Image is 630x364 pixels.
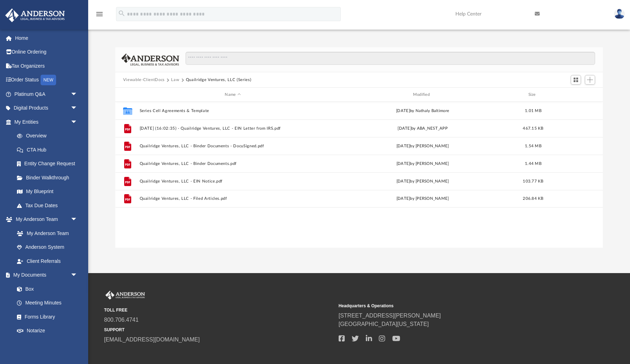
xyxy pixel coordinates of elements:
[104,307,334,313] small: TOLL FREE
[329,143,516,149] div: [DATE] by [PERSON_NAME]
[571,75,581,85] button: Switch to Grid View
[5,338,85,352] a: Online Learningarrow_drop_down
[10,310,81,324] a: Forms Library
[3,8,67,22] img: Anderson Advisors Platinum Portal
[104,337,200,343] a: [EMAIL_ADDRESS][DOMAIN_NAME]
[585,75,595,85] button: Add
[171,77,179,83] button: Law
[139,161,326,166] button: Quailridge Ventures, LLC - Binder Documents.pdf
[614,9,625,19] img: User Pic
[119,92,136,98] div: id
[339,313,441,319] a: [STREET_ADDRESS][PERSON_NAME]
[339,303,568,309] small: Headquarters & Operations
[10,254,85,268] a: Client Referrals
[5,73,88,87] a: Order StatusNEW
[5,212,85,227] a: My Anderson Teamarrow_drop_down
[186,77,251,83] button: Quailridge Ventures, LLC (Series)
[71,212,85,227] span: arrow_drop_down
[525,109,541,113] span: 1.01 MB
[10,296,85,310] a: Meeting Minutes
[95,13,104,18] a: menu
[139,109,326,113] button: Series Cell Agreements & Template
[525,144,541,148] span: 1.54 MB
[550,92,600,98] div: id
[10,171,88,185] a: Binder Walkthrough
[5,115,88,129] a: My Entitiesarrow_drop_down
[71,115,85,129] span: arrow_drop_down
[329,161,516,167] div: [DATE] by [PERSON_NAME]
[339,321,429,327] a: [GEOGRAPHIC_DATA][US_STATE]
[329,92,516,98] div: Modified
[5,87,88,101] a: Platinum Q&Aarrow_drop_down
[123,77,165,83] button: Viewable-ClientDocs
[10,185,85,199] a: My Blueprint
[104,317,139,323] a: 800.706.4741
[71,101,85,116] span: arrow_drop_down
[10,143,88,157] a: CTA Hub
[10,324,85,338] a: Notarize
[71,338,85,352] span: arrow_drop_down
[525,162,541,166] span: 1.44 MB
[10,282,81,296] a: Box
[523,127,543,130] span: 467.15 KB
[71,268,85,283] span: arrow_drop_down
[95,10,104,18] i: menu
[519,92,547,98] div: Size
[523,179,543,183] span: 103.77 KB
[329,196,516,202] div: [DATE] by [PERSON_NAME]
[5,101,88,115] a: Digital Productsarrow_drop_down
[5,268,85,282] a: My Documentsarrow_drop_down
[118,10,126,17] i: search
[329,108,516,114] div: [DATE] by Nathaly Baltimore
[71,87,85,101] span: arrow_drop_down
[139,179,326,184] button: Quailridge Ventures, LLC - EIN Notice.pdf
[10,129,88,143] a: Overview
[186,52,595,65] input: Search files and folders
[10,226,81,240] a: My Anderson Team
[5,45,88,59] a: Online Ordering
[329,125,516,132] div: [DATE] by ABA_NEST_APP
[523,197,543,200] span: 206.84 KB
[115,102,603,248] div: grid
[104,291,146,300] img: Anderson Advisors Platinum Portal
[41,75,56,85] div: NEW
[10,157,88,171] a: Entity Change Request
[139,126,326,131] button: [DATE] (16:02:35) - Quailridge Ventures, LLC - EIN Letter from IRS.pdf
[10,240,85,254] a: Anderson System
[5,59,88,73] a: Tax Organizers
[104,327,334,333] small: SUPPORT
[139,92,326,98] div: Name
[139,144,326,148] button: Quailridge Ventures, LLC - Binder Documents - DocuSigned.pdf
[329,178,516,185] div: [DATE] by [PERSON_NAME]
[10,198,88,212] a: Tax Due Dates
[139,196,326,201] button: Quailridge Ventures, LLC - Filed Articles.pdf
[5,31,88,45] a: Home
